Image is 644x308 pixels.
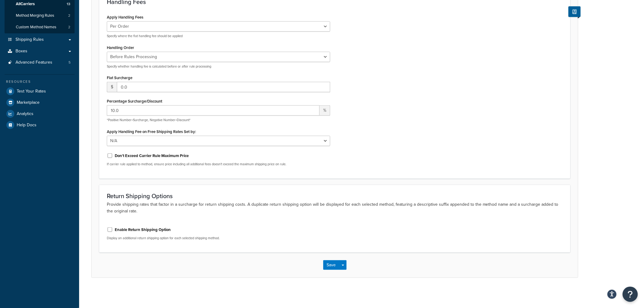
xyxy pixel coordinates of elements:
a: Test Your Rates [5,86,75,97]
span: 5 [68,60,71,65]
label: Apply Handling Fees [107,15,143,19]
li: Advanced Features [5,57,75,68]
span: Advanced Features [16,60,52,65]
p: If carrier rule applied to method, ensure price including all additional fees doesn't exceed the ... [107,162,330,166]
button: Show Help Docs [569,6,581,17]
li: Method Merging Rules [5,10,75,21]
a: Boxes [5,46,75,57]
button: Save [323,260,340,270]
span: Shipping Rules [16,37,44,42]
p: Specify whether handling fee is calculated before or after rule processing [107,64,330,69]
p: Display an additional return shipping option for each selected shipping method. [107,236,330,240]
p: Specify where the flat handling fee should be applied [107,34,330,38]
label: Flat Surcharge [107,75,132,80]
a: Help Docs [5,120,75,131]
a: Shipping Rules [5,34,75,45]
p: *Positive Number=Surcharge, Negative Number=Discount* [107,118,330,122]
a: Method Merging Rules2 [5,10,75,21]
span: All Carriers [16,2,35,7]
a: Marketplace [5,97,75,108]
span: % [320,105,330,116]
a: Custom Method Names2 [5,22,75,33]
label: Apply Handling Fee on Free Shipping Rates Set by: [107,129,196,134]
span: Method Merging Rules [16,13,54,18]
span: 13 [67,2,70,7]
label: Handling Order [107,45,134,50]
a: Advanced Features5 [5,57,75,68]
span: $ [107,82,117,92]
h3: Return Shipping Options [107,193,563,199]
p: Provide shipping rates that factor in a surcharge for return shipping costs. A duplicate return s... [107,201,563,215]
span: Help Docs [17,123,37,128]
label: Don't Exceed Carrier Rule Maximum Price [115,153,189,159]
label: Percentage Surcharge/Discount [107,99,162,103]
button: Open Resource Center [623,287,638,302]
span: Marketplace [17,100,40,105]
span: 2 [68,13,70,18]
li: Custom Method Names [5,22,75,33]
div: Resources [5,79,75,84]
span: Custom Method Names [16,25,56,30]
a: Analytics [5,108,75,119]
span: Boxes [16,49,27,54]
label: Enable Return Shipping Option [115,227,171,233]
span: Analytics [17,111,33,117]
span: Test Your Rates [17,89,46,94]
span: 2 [68,25,70,30]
